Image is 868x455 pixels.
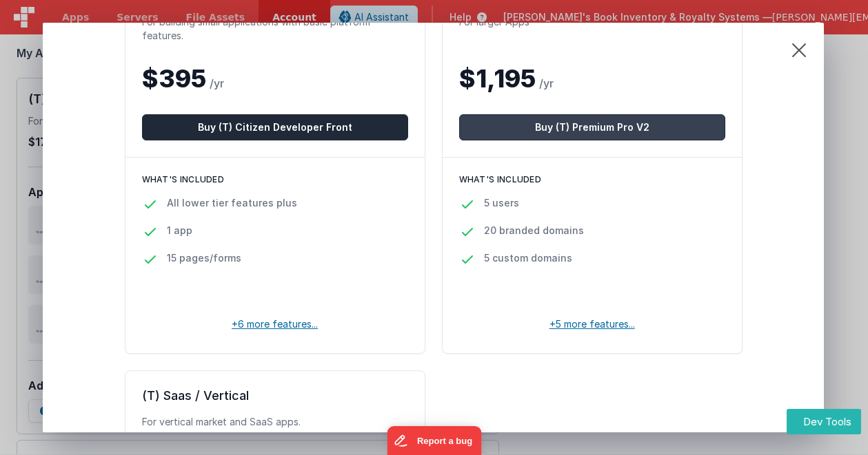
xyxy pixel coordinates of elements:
h3: What's included [459,174,725,185]
button: Dev Tools [787,409,861,434]
div: For building small applications with basic platform features. [142,15,408,43]
p: 20 branded domains [484,224,584,237]
span: /yr [210,76,224,90]
div: (T) Saas / Vertical [142,388,408,404]
span: $1,195 [459,63,536,94]
button: Buy (T) Premium Pro V2 [459,114,725,140]
p: All lower tier features plus [167,196,297,210]
p: +5 more features... [459,306,725,331]
div: For vertical market and SaaS apps. [142,415,408,443]
span: $395 [142,63,206,94]
iframe: Marker.io feedback button [387,426,481,455]
span: /yr [539,76,554,90]
button: Buy (T) Citizen Developer Front [142,114,408,140]
div: For larger Apps [459,15,725,43]
p: 1 app [167,224,192,237]
p: 15 pages/forms [167,251,241,265]
p: +6 more features... [142,306,408,331]
p: 5 users [484,196,519,210]
p: 5 custom domains [484,251,572,265]
h3: What's included [142,174,408,185]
